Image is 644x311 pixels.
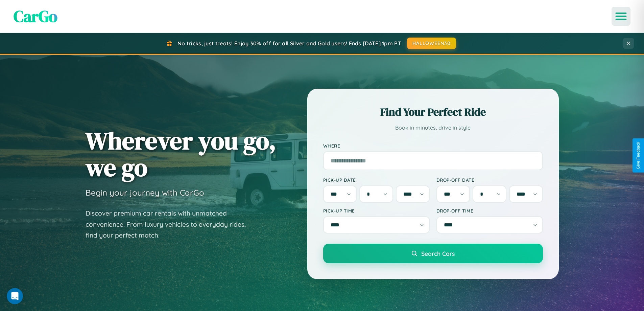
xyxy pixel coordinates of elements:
[407,38,456,49] button: HALLOWEEN30
[612,7,630,26] button: Open menu
[86,127,276,181] h1: Wherever you go, we go
[177,40,402,47] span: No tricks, just treats! Enjoy 30% off for all Silver and Gold users! Ends [DATE] 1pm PT.
[323,143,543,149] label: Where
[7,288,23,304] iframe: Intercom live chat
[436,177,543,183] label: Drop-off Date
[636,142,641,169] div: Give Feedback
[86,187,204,198] h3: Begin your journey with CarGo
[421,250,455,257] span: Search Cars
[86,208,255,241] p: Discover premium car rentals with unmatched convenience. From luxury vehicles to everyday rides, ...
[14,5,57,27] span: CarGo
[323,244,543,263] button: Search Cars
[323,123,543,133] p: Book in minutes, drive in style
[436,208,543,214] label: Drop-off Time
[323,105,543,119] h2: Find Your Perfect Ride
[323,208,430,214] label: Pick-up Time
[323,177,430,183] label: Pick-up Date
